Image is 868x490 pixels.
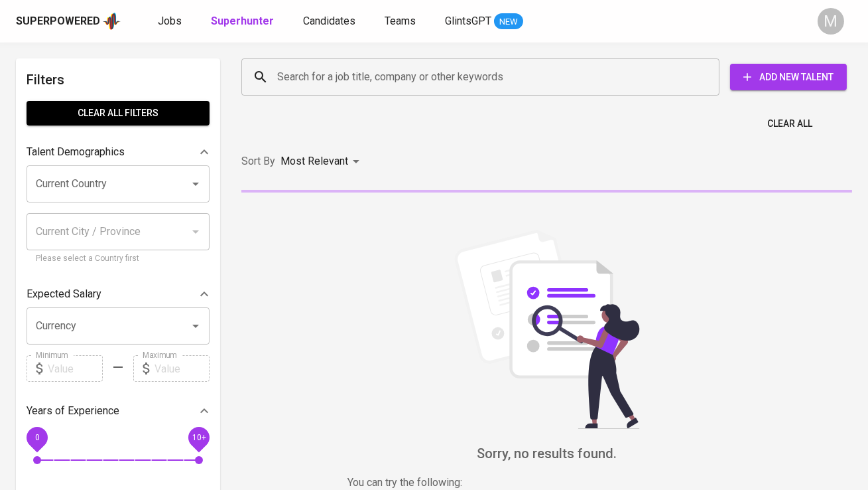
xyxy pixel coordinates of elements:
div: M [818,8,844,35]
a: Superhunter [211,13,277,30]
input: Value [155,355,210,382]
span: Candidates [303,15,355,27]
a: GlintsGPT NEW [445,13,523,30]
button: Open [186,317,205,335]
span: NEW [494,15,523,29]
div: Expected Salary [27,281,210,307]
span: Add New Talent [741,69,836,86]
div: Years of Experience [27,398,210,424]
button: Clear All [762,112,818,136]
img: file_searching.svg [448,230,647,429]
span: 0 [34,433,39,442]
button: Open [186,175,205,193]
a: Candidates [303,13,358,30]
p: Please select a Country first [36,252,200,266]
span: Clear All [767,116,812,132]
div: Talent Demographics [27,139,210,165]
div: Superpowered [16,14,100,29]
a: Superpoweredapp logo [16,11,121,31]
div: Most Relevant [280,149,364,174]
p: Years of Experience [27,403,119,419]
span: GlintsGPT [445,15,491,27]
button: Clear All filters [27,101,210,125]
h6: Filters [27,69,210,90]
p: Sort By [241,153,275,169]
h6: Sorry, no results found. [241,443,852,464]
p: Expected Salary [27,286,101,302]
span: Clear All filters [37,105,199,122]
button: Add New Talent [730,64,847,90]
input: Value [48,355,103,382]
span: 10+ [192,433,206,442]
img: app logo [103,11,121,31]
p: Talent Demographics [27,144,125,160]
b: Superhunter [211,15,274,27]
a: Jobs [158,13,184,30]
a: Teams [385,13,418,30]
p: Most Relevant [280,153,348,169]
span: Teams [385,15,416,27]
span: Jobs [158,15,182,27]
